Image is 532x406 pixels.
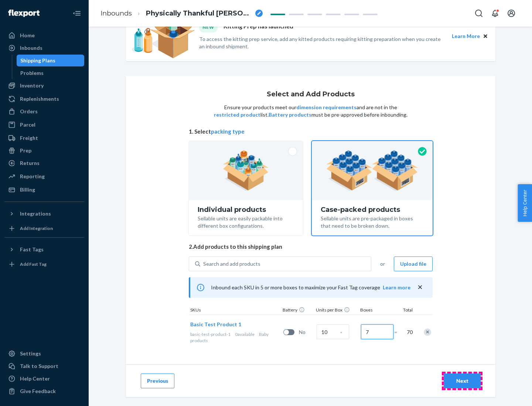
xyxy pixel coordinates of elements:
[361,324,393,339] input: Number of boxes
[4,106,84,117] a: Orders
[17,67,85,79] a: Problems
[321,206,424,213] div: Case-packed products
[198,206,294,213] div: Individual products
[4,93,84,105] a: Replenishments
[4,223,84,234] a: Add Integration
[20,95,59,103] div: Replenishments
[4,258,84,270] a: Add Fast Tag
[190,321,241,327] span: Basic Test Product 1
[20,159,40,167] div: Returns
[424,328,431,336] div: Remove Item
[488,6,502,21] button: Open notifications
[20,388,56,395] div: Give Feedback
[4,373,84,385] a: Help Center
[20,261,47,267] div: Add Fast Tag
[281,307,314,314] div: Battery
[214,111,260,118] button: restricted product
[4,208,84,220] button: Integrations
[198,213,294,230] div: Sellable units are easily packable into different box configurations.
[383,284,410,291] button: Learn more
[235,331,255,337] span: 0 available
[20,82,44,89] div: Inventory
[4,244,84,255] button: Fast Tags
[452,32,480,40] button: Learn More
[326,150,418,191] img: case-pack.59cecea509d18c883b923b81aeac6d0b.png
[224,22,293,32] p: Kitting Prep has launched
[190,331,280,344] div: Baby products
[189,307,281,314] div: SKUs
[100,9,132,17] a: Inbounds
[20,44,42,52] div: Inbounds
[267,91,355,98] h1: Select and Add Products
[17,55,85,66] a: Shipping Plans
[20,375,50,382] div: Help Center
[141,374,174,388] button: Previous
[199,22,218,32] div: NEW
[4,385,84,397] button: Give Feedback
[394,328,402,336] span: =
[189,277,433,298] div: Inbound each SKU in 5 or more boxes to maximize your Fast Tag coverage
[396,307,414,314] div: Total
[190,321,241,328] button: Basic Test Product 1
[20,246,44,253] div: Fast Tags
[518,184,532,222] button: Help Center
[4,171,84,182] a: Reporting
[4,184,84,196] a: Billing
[321,213,424,230] div: Sellable units are pre-packaged in boxes that need to be broken down.
[199,35,445,50] p: To access the kitting prep service, add any kitted products requiring kitting preparation when yo...
[359,307,396,314] div: Boxes
[471,6,486,21] button: Open Search Box
[20,69,44,77] div: Problems
[380,260,385,268] span: or
[20,147,31,154] div: Prep
[4,119,84,131] a: Parcel
[4,42,84,54] a: Inbounds
[299,328,314,336] span: No
[20,121,35,128] div: Parcel
[213,104,408,118] p: Ensure your products meet our and are not in the list. must be pre-approved before inbounding.
[450,377,474,385] div: Next
[317,324,349,339] input: Case Quantity
[211,128,245,135] button: packing type
[189,243,433,251] span: 2. Add products to this shipping plan
[4,360,84,372] a: Talk to Support
[504,6,519,21] button: Open account menu
[444,374,481,388] button: Next
[394,257,433,271] button: Upload file
[4,30,84,41] a: Home
[203,260,260,268] div: Search and add products
[4,157,84,169] a: Returns
[4,348,84,359] a: Settings
[223,150,269,191] img: individual-pack.facf35554cb0f1810c75b2bd6df2d64e.png
[481,32,490,40] button: Close
[20,350,41,357] div: Settings
[95,3,269,24] ol: breadcrumbs
[20,362,58,370] div: Talk to Support
[20,210,51,217] div: Integrations
[146,9,252,18] span: Physically Thankful Budgerigar
[69,6,84,21] button: Close Navigation
[20,134,38,142] div: Freight
[405,328,413,336] span: 70
[4,132,84,144] a: Freight
[189,128,433,135] span: 1. Select
[20,186,35,193] div: Billing
[20,225,53,231] div: Add Integration
[20,108,38,115] div: Orders
[20,57,55,64] div: Shipping Plans
[314,307,359,314] div: Units per Box
[416,283,424,291] button: close
[4,80,84,92] a: Inventory
[20,32,35,39] div: Home
[296,104,357,111] button: dimension requirements
[20,173,45,180] div: Reporting
[8,10,40,17] img: Flexport logo
[4,145,84,156] a: Prep
[269,111,311,118] button: Battery products
[190,331,231,337] span: basic-test-product-1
